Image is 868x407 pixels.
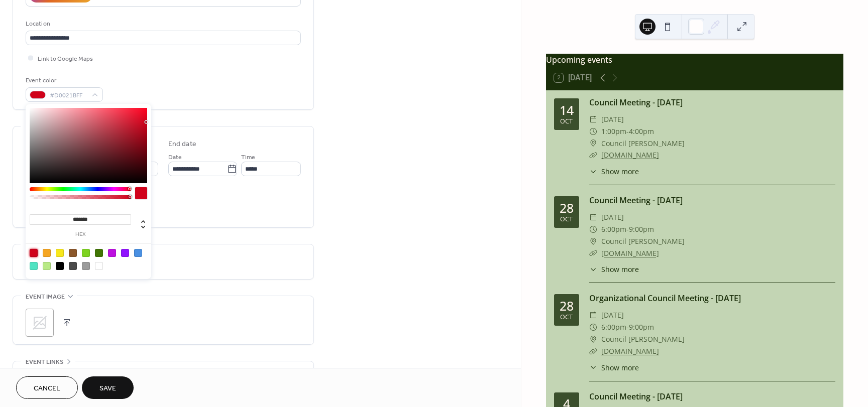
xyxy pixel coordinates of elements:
a: [DOMAIN_NAME] [601,248,659,258]
span: Show more [601,362,639,373]
button: ​Show more [589,166,639,177]
span: - [626,125,629,138]
span: Show more [601,166,639,177]
div: 28 [560,202,574,214]
a: [DOMAIN_NAME] [601,346,659,356]
span: Council [PERSON_NAME] [601,333,685,345]
div: Location [26,19,299,29]
span: [DATE] [601,309,624,321]
span: #D0021BFF [50,90,87,101]
div: Event color [26,75,101,86]
span: 9:00pm [629,223,654,235]
span: 4:00pm [629,125,654,138]
div: Oct [560,314,573,321]
div: #B8E986 [43,262,51,270]
span: [DATE] [601,211,624,223]
a: Organizational Council Meeting - [DATE] [589,293,741,304]
div: #9013FE [121,249,129,257]
a: Council Meeting - [DATE] [589,97,683,108]
span: 9:00pm [629,321,654,333]
div: ​ [589,309,597,321]
div: ​ [589,247,597,259]
span: Time [241,152,255,163]
span: 6:00pm [601,321,626,333]
div: ​ [589,113,597,125]
label: hex [30,232,131,237]
div: #50E3C2 [30,262,38,270]
div: Oct [560,216,573,223]
button: ​Show more [589,264,639,275]
div: #4A4A4A [69,262,77,270]
div: #4A90E2 [134,249,142,257]
div: ​ [589,264,597,275]
div: ​ [589,149,597,161]
div: #9B9B9B [82,262,90,270]
div: #417505 [95,249,103,257]
button: Save [82,376,134,399]
div: 28 [560,300,574,312]
div: ; [26,309,54,337]
div: #FFFFFF [95,262,103,270]
span: Link to Google Maps [38,54,93,64]
button: ​Show more [589,362,639,373]
div: ​ [589,333,597,345]
div: End date [168,139,196,150]
span: Event links [26,357,63,367]
div: ​ [589,223,597,235]
div: #D0021B [30,249,38,257]
div: ​ [589,166,597,177]
div: ​ [589,235,597,247]
div: #BD10E0 [108,249,116,257]
span: 1:00pm [601,125,626,138]
span: Date [168,152,182,163]
button: Cancel [16,376,78,399]
div: ••• [13,361,313,382]
span: - [626,223,629,235]
a: Council Meeting - [DATE] [589,195,683,206]
span: Event image [26,292,65,302]
span: [DATE] [601,113,624,125]
div: 14 [560,104,574,116]
div: ​ [589,321,597,333]
div: #8B572A [69,249,77,257]
div: #F8E71C [56,249,64,257]
span: Council [PERSON_NAME] [601,235,685,247]
span: Save [99,383,116,394]
a: Council Meeting - [DATE] [589,391,683,402]
div: ​ [589,345,597,357]
div: ​ [589,125,597,138]
div: ​ [589,211,597,223]
div: ​ [589,362,597,373]
div: #F5A623 [43,249,51,257]
span: 6:00pm [601,223,626,235]
div: #7ED321 [82,249,90,257]
span: Council [PERSON_NAME] [601,138,685,150]
a: [DOMAIN_NAME] [601,150,659,160]
div: Upcoming events [546,54,843,66]
div: Oct [560,118,573,125]
span: Show more [601,264,639,275]
span: Cancel [34,383,60,394]
div: ​ [589,138,597,150]
div: #000000 [56,262,64,270]
span: - [626,321,629,333]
